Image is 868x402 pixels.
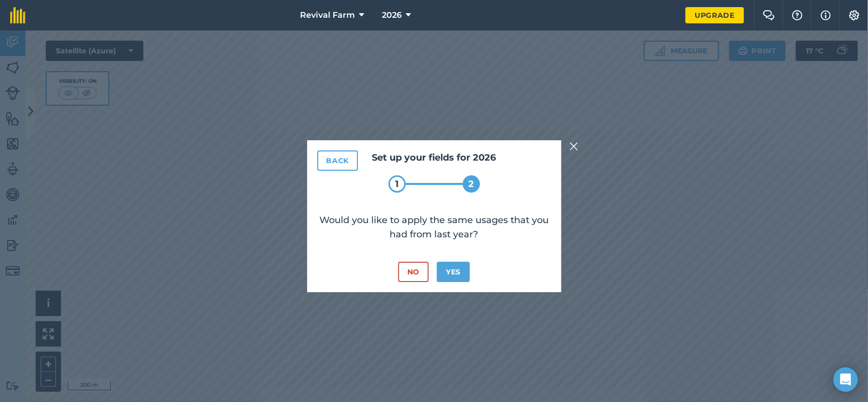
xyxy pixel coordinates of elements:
button: No [398,262,429,282]
img: fieldmargin Logo [10,7,25,23]
img: svg+xml;base64,PHN2ZyB4bWxucz0iaHR0cDovL3d3dy53My5vcmcvMjAwMC9zdmciIHdpZHRoPSIxNyIgaGVpZ2h0PSIxNy... [821,9,831,21]
img: svg+xml;base64,PHN2ZyB4bWxucz0iaHR0cDovL3d3dy53My5vcmcvMjAwMC9zdmciIHdpZHRoPSIyMiIgaGVpZ2h0PSIzMC... [570,140,579,152]
button: Yes [437,262,470,282]
button: Back [317,150,358,171]
h2: Set up your fields for 2026 [317,150,551,165]
img: Two speech bubbles overlapping with the left bubble in the forefront [763,10,775,20]
div: 1 [388,175,406,193]
img: A cog icon [848,10,860,20]
a: Upgrade [685,7,744,23]
img: A question mark icon [791,10,803,20]
div: Open Intercom Messenger [833,367,858,392]
div: 2 [463,175,480,193]
span: 2026 [382,9,402,21]
span: Revival Farm [300,9,355,21]
p: Would you like to apply the same usages that you had from last year? [317,213,551,241]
